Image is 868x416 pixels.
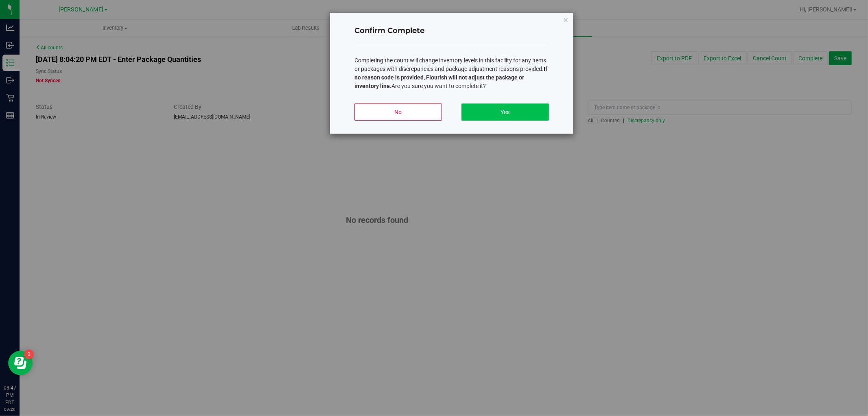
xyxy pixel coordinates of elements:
button: Yes [461,103,549,121]
span: Completing the count will change inventory levels in this facility for any items or packages with... [354,57,547,89]
b: If no reason code is provided, Flourish will not adjust the package or inventory line. [354,66,547,89]
button: No [354,103,442,121]
iframe: Resource center unread badge [24,350,34,359]
h4: Confirm Complete [354,26,549,36]
iframe: Resource center [8,351,33,375]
